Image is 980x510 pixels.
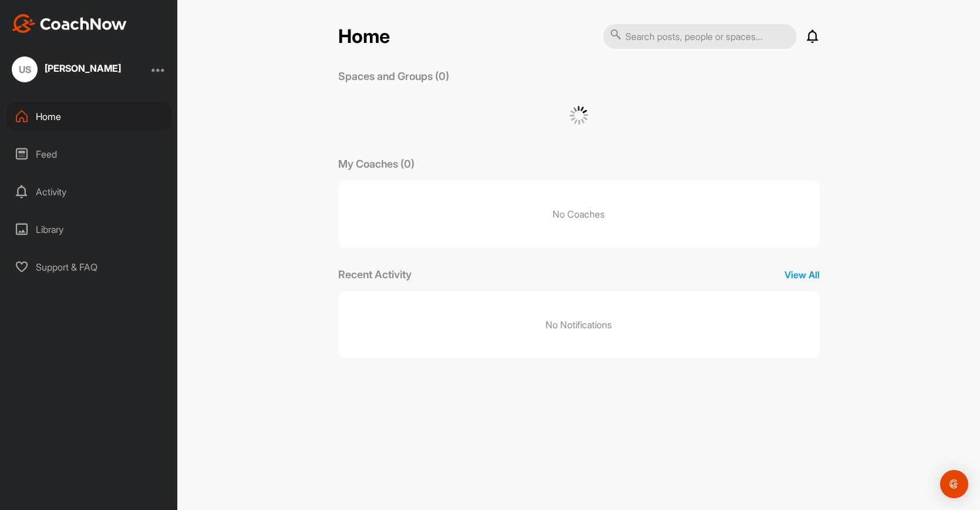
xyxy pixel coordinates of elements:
[338,25,390,48] h2: Home
[784,268,820,282] p: View All
[603,24,797,49] input: Search posts, people or spaces...
[45,64,121,73] div: [PERSON_NAME]
[6,102,172,131] div: Home
[338,68,449,84] p: Spaces and Groups (0)
[570,106,588,125] img: G6gVgL6ErOh57ABN0eRmCEwV0I4iEi4d8EwaPGI0tHgoAbU4EAHFLEQAh+QQFCgALACwIAA4AGAASAAAEbHDJSesaOCdk+8xg...
[338,266,412,282] p: Recent Activity
[545,318,612,332] p: No Notifications
[12,14,127,33] img: CoachNow
[338,181,820,248] p: No Coaches
[6,215,172,244] div: Library
[6,177,172,206] div: Activity
[940,470,968,498] div: Open Intercom Messenger
[338,156,415,172] p: My Coaches (0)
[6,252,172,282] div: Support & FAQ
[6,139,172,169] div: Feed
[12,56,38,82] div: US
